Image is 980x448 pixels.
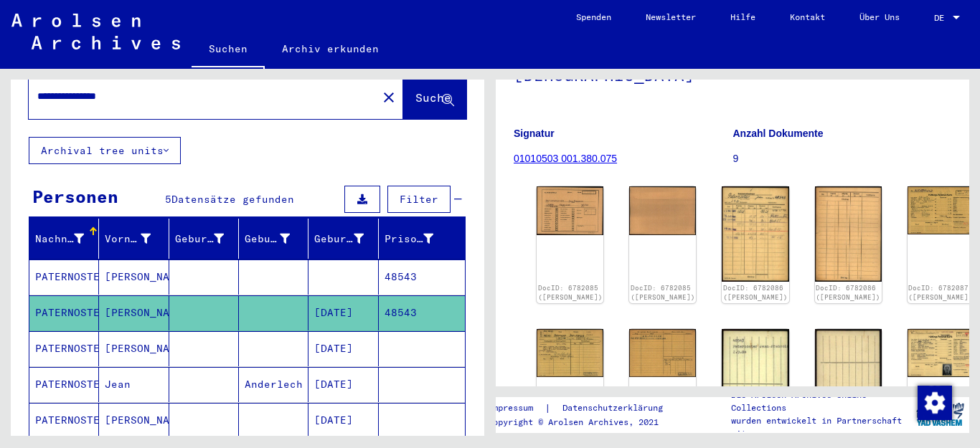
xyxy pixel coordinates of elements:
[105,232,150,247] div: Vorname
[488,401,545,416] a: Impressum
[816,284,880,302] a: DocID: 6782086 ([PERSON_NAME])
[105,227,168,250] div: Vorname
[11,14,180,49] img: Arolsen_neg.svg
[308,367,378,402] mat-cell: [DATE]
[538,284,603,302] a: DocID: 6782085 ([PERSON_NAME])
[35,232,84,247] div: Nachname
[175,227,242,250] div: Geburtsname
[731,389,910,414] p: Die Arolsen Archives Online-Collections
[171,193,294,206] span: Datensätze gefunden
[379,259,465,295] mat-cell: 48543
[314,227,381,250] div: Geburtsdatum
[934,13,950,23] span: DE
[314,232,363,247] div: Geburtsdatum
[379,295,465,330] mat-cell: 48543
[99,367,169,402] mat-cell: Jean
[722,329,788,422] img: 001.jpg
[385,227,451,250] div: Prisoner #
[308,403,378,438] mat-cell: [DATE]
[32,184,118,209] div: Personen
[723,284,788,302] a: DocID: 6782086 ([PERSON_NAME])
[551,401,680,416] a: Datenschutzerklärung
[815,186,882,282] img: 002.jpg
[99,403,169,438] mat-cell: [PERSON_NAME]
[815,329,882,421] img: 002.jpg
[239,219,308,259] mat-header-cell: Geburt‏
[631,284,695,302] a: DocID: 6782085 ([PERSON_NAME])
[29,259,99,295] mat-cell: PATERNOSTER
[99,219,169,259] mat-header-cell: Vorname
[99,295,169,330] mat-cell: [PERSON_NAME]
[169,219,239,259] mat-header-cell: Geburtsname
[400,193,438,206] span: Filter
[245,232,290,247] div: Geburt‏
[629,329,696,377] img: 002.jpg
[537,329,603,377] img: 001.jpg
[29,295,99,330] mat-cell: PATERNOSTER
[35,227,102,250] div: Nachname
[165,193,171,206] span: 5
[415,90,451,105] span: Suche
[488,401,680,416] div: |
[908,186,974,234] img: 001.jpg
[731,414,910,440] p: wurden entwickelt in Partnerschaft mit
[403,75,466,119] button: Suche
[913,396,967,432] img: yv_logo.png
[918,386,952,420] img: Zustimmung ändern
[537,186,603,235] img: 001.jpg
[514,128,555,139] b: Signatur
[387,186,451,213] button: Filter
[488,416,680,429] p: Copyright © Arolsen Archives, 2021
[29,403,99,438] mat-cell: PATERNOSTER
[29,367,99,402] mat-cell: PATERNOSTER
[733,128,824,139] b: Anzahl Dokumente
[908,284,973,302] a: DocID: 6782087 ([PERSON_NAME])
[380,89,397,106] mat-icon: close
[175,232,224,247] div: Geburtsname
[99,259,169,295] mat-cell: [PERSON_NAME]
[733,151,952,166] p: 9
[308,295,378,330] mat-cell: [DATE]
[239,367,308,402] mat-cell: Anderlech
[308,331,378,366] mat-cell: [DATE]
[379,219,465,259] mat-header-cell: Prisoner #
[245,227,308,250] div: Geburt‏
[374,82,403,111] button: Clear
[265,32,396,66] a: Archiv erkunden
[29,331,99,366] mat-cell: PATERNOSTER
[629,186,696,235] img: 002.jpg
[908,329,974,377] img: 001.jpg
[722,186,788,281] img: 001.jpg
[29,219,99,259] mat-header-cell: Nachname
[99,331,169,366] mat-cell: [PERSON_NAME]
[29,137,181,164] button: Archival tree units
[385,232,433,247] div: Prisoner #
[308,219,378,259] mat-header-cell: Geburtsdatum
[192,32,265,69] a: Suchen
[514,153,617,164] a: 01010503 001.380.075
